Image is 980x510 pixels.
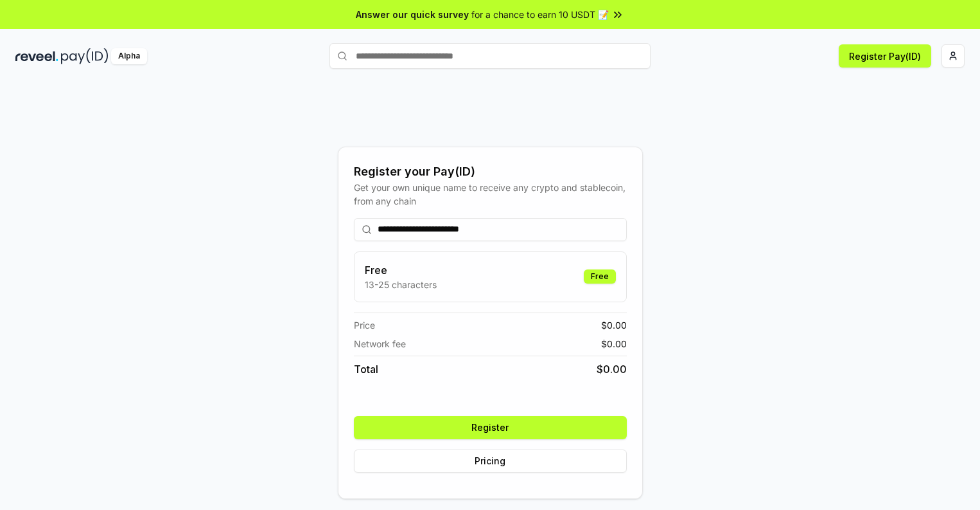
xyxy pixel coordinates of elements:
[365,278,437,291] p: 13-25 characters
[354,318,375,332] span: Price
[354,181,627,208] div: Get your own unique name to receive any crypto and stablecoin, from any chain
[601,318,627,332] span: $ 0.00
[61,48,109,64] img: pay_id
[839,44,931,68] button: Register Pay(ID)
[111,48,147,64] div: Alpha
[354,337,406,351] span: Network fee
[354,361,378,377] span: Total
[354,450,627,473] button: Pricing
[15,48,58,64] img: reveel_dark
[354,416,627,439] button: Register
[365,262,437,278] h3: Free
[471,8,609,21] span: for a chance to earn 10 USDT 📝
[601,337,627,351] span: $ 0.00
[356,8,469,21] span: Answer our quick survey
[354,163,627,181] div: Register your Pay(ID)
[584,269,616,284] div: Free
[597,361,627,377] span: $ 0.00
